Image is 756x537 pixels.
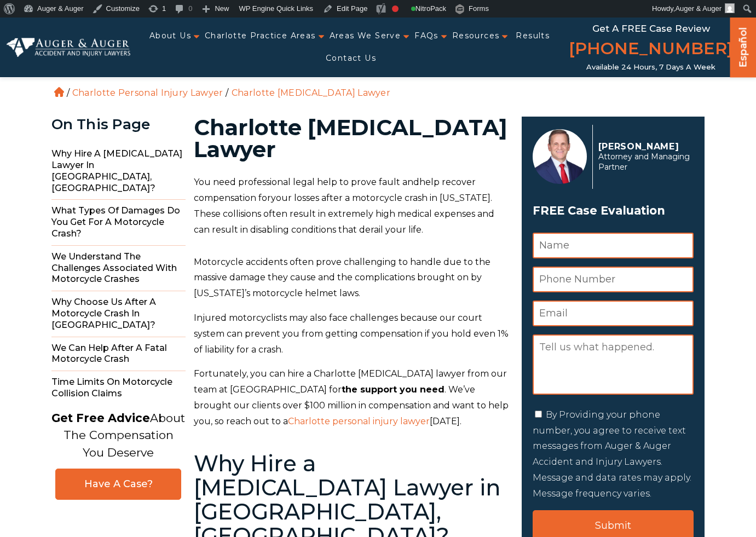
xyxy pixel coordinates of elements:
[342,384,445,395] b: the support you need
[229,88,393,98] li: Charlotte [MEDICAL_DATA] Lawyer
[326,47,376,70] a: Contact Us
[288,416,430,426] a: Charlotte personal injury lawyer
[194,193,494,235] span: your losses after a motorcycle crash in [US_STATE]. These collisions often result in extremely hi...
[7,38,130,57] img: Auger & Auger Accident and Injury Lawyers Logo
[51,337,186,372] span: We Can Help After a Fatal Motorcycle Crash
[586,63,715,72] span: Available 24 Hours, 7 Days a Week
[392,5,399,12] div: Focus keyphrase not set
[51,117,186,132] div: On This Page
[430,416,461,426] span: [DATE].
[330,25,401,47] a: Areas We Serve
[533,233,694,258] input: Name
[51,371,186,405] span: Time Limits on Motorcycle Collision Claims
[452,25,500,47] a: Resources
[675,4,722,13] span: Auger & Auger
[51,143,186,200] span: Why Hire a [MEDICAL_DATA] Lawyer in [GEOGRAPHIC_DATA], [GEOGRAPHIC_DATA]?
[55,469,181,500] a: Have A Case?
[51,246,186,291] span: We Understand the Challenges Associated with Motorcycle Crashes
[533,200,694,221] span: FREE Case Evaluation
[194,313,509,355] span: Injured motorcyclists may also face challenges because our court system can prevent you from gett...
[205,25,316,47] a: Charlotte Practice Areas
[194,117,509,160] h1: Charlotte [MEDICAL_DATA] Lawyer
[414,25,438,47] a: FAQs
[598,152,694,172] span: Attorney and Managing Partner
[54,87,64,97] a: Home
[569,37,733,63] a: [PHONE_NUMBER]
[72,88,223,98] a: Charlotte Personal Injury Lawyer
[194,368,507,395] span: Fortunately, you can hire a Charlotte [MEDICAL_DATA] lawyer from our team at [GEOGRAPHIC_DATA] for
[194,384,509,426] span: . We’ve brought our clients over $100 million in compensation and want to help you, so reach out ...
[51,291,186,337] span: Why Choose Us After a Motorcycle Crash in [GEOGRAPHIC_DATA]?
[194,257,490,299] span: Motorcycle accidents often prove challenging to handle due to the massive damage they cause and t...
[735,17,752,74] a: Español
[51,409,185,461] p: About The Compensation You Deserve
[51,411,150,425] strong: Get Free Advice
[533,409,691,499] label: By Providing your phone number, you agree to receive text messages from Auger & Auger Accident an...
[67,478,170,490] span: Have A Case?
[592,23,710,34] span: Get a FREE Case Review
[533,267,694,292] input: Phone Number
[533,129,587,184] img: Herbert Auger
[149,25,191,47] a: About Us
[598,141,694,152] p: [PERSON_NAME]
[533,301,694,326] input: Email
[516,25,550,47] a: Results
[194,177,419,187] span: You need professional legal help to prove fault and
[51,200,186,245] span: What Types of Damages do You Get for a Motorcycle Crash?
